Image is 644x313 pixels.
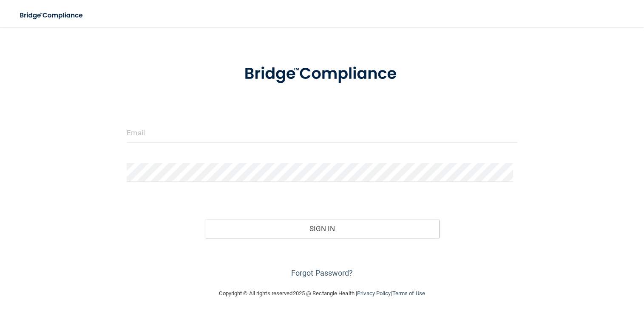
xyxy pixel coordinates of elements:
[227,53,416,95] img: bridge_compliance_login_screen.278c3ca4.svg
[205,219,439,238] button: Sign In
[13,7,91,24] img: bridge_compliance_login_screen.278c3ca4.svg
[291,268,353,277] a: Forgot Password?
[357,290,391,296] a: Privacy Policy
[167,280,477,307] div: Copyright © All rights reserved 2025 @ Rectangle Health | |
[127,123,517,143] input: Email
[392,290,425,296] a: Terms of Use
